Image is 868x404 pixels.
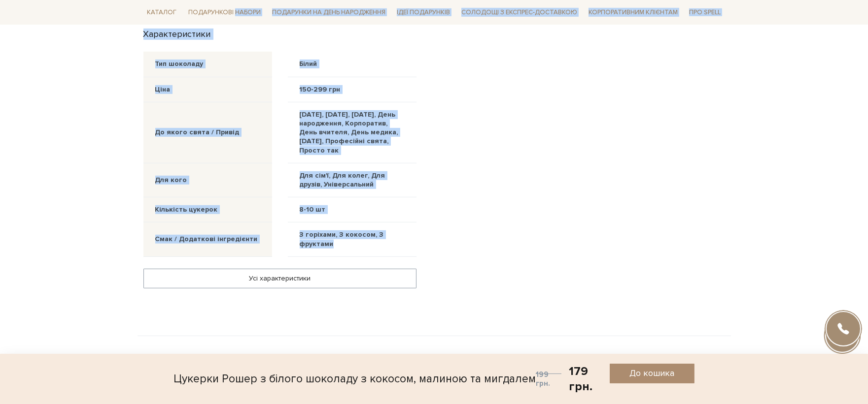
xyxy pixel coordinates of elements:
[268,5,389,20] span: Подарунки на День народження
[685,5,725,20] span: Про Spell
[569,364,609,394] div: 179 грн.
[155,205,218,214] div: Кількість цукерок
[155,85,171,94] div: Ціна
[155,176,187,185] div: Для кого
[300,110,405,155] div: [DATE], [DATE], [DATE], День народження, Корпоратив, День вчителя, День медика, [DATE], Професійн...
[144,269,416,288] a: Усі характеристики
[300,230,405,248] div: З горіхами, З кокосом, З фруктами
[138,25,422,40] div: Характеристики
[300,85,341,94] div: 150-299 грн
[174,364,536,394] div: Цукерки Рошер з білого шоколаду з кокосом, малиною та мигдалем
[300,205,326,214] div: 8-10 шт
[536,370,561,388] span: 199 грн.
[393,5,454,20] span: Ідеї подарунків
[610,364,694,383] button: До кошика
[585,4,682,21] a: Корпоративним клієнтам
[155,128,240,137] div: До якого свята / Привід
[629,368,674,379] span: До кошика
[457,4,581,21] a: Солодощі з експрес-доставкою
[184,5,265,20] span: Подарункові набори
[300,171,405,189] div: Для сім'ї, Для колег, Для друзів, Універсальний
[300,60,317,68] div: Білий
[143,5,181,20] span: Каталог
[155,60,204,68] div: Тип шоколаду
[155,235,258,244] div: Смак / Додаткові інгредієнти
